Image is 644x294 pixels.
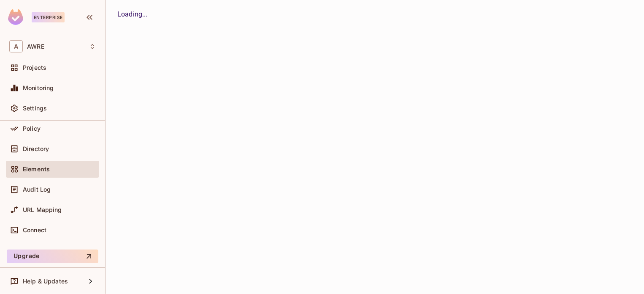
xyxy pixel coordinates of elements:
span: Directory [23,146,49,152]
button: Upgrade [7,250,98,263]
span: Policy [23,125,41,132]
img: SReyMgAAAABJRU5ErkJggg== [8,9,23,25]
span: A [9,40,23,52]
span: Monitoring [23,85,54,91]
span: Help & Updates [23,278,68,285]
span: Audit Log [23,186,51,193]
span: URL Mapping [23,206,62,213]
div: Enterprise [32,12,65,22]
span: Projects [23,64,46,71]
span: Connect [23,227,46,234]
span: Elements [23,166,50,173]
span: Settings [23,105,47,112]
div: Loading... [117,9,632,19]
span: Workspace: AWRE [27,43,44,50]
